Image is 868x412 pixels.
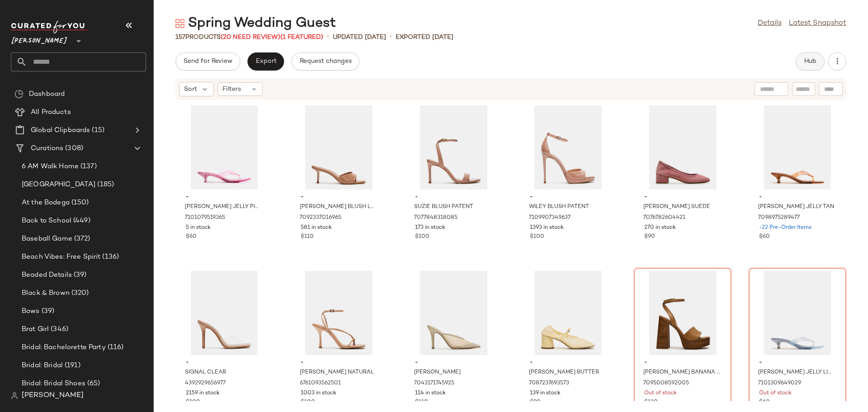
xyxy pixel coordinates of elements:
img: STEVEMADDEN_SHOES_TRACIE-J_LIGHT-BLUE_05.jpg [752,271,843,355]
span: $60 [186,233,197,241]
img: STEVEMADDEN_SHOES_MOLLIE_MAUVE-SUEDE_01.jpg [637,105,728,189]
button: Hub [796,52,825,71]
span: 4392929656977 [185,379,226,388]
img: STEVEMADDEN_SHOES_TRACIE-J_TAN_01.jpg [752,105,843,189]
span: [PERSON_NAME] [414,369,461,377]
span: Global Clipboards [31,125,90,136]
span: (39) [40,306,55,317]
span: Black & Brown [22,288,70,298]
span: [PERSON_NAME] JELLY PINK [185,203,262,211]
span: (346) [49,324,68,335]
span: [PERSON_NAME] [22,390,84,401]
span: Dashboard [29,89,65,99]
a: Details [758,18,782,29]
img: cfy_white_logo.C9jOOHJF.svg [11,21,88,33]
span: [PERSON_NAME] SUEDE [643,203,710,211]
span: 7077848318085 [414,214,458,222]
p: Exported [DATE] [396,33,453,42]
img: STEVEMADDEN_SHOES_RAYNOR_YELLOW.jpg [523,271,614,355]
span: $110 [301,233,314,241]
span: $90 [644,233,655,241]
button: Send for Review [175,52,240,71]
span: 581 in stock [301,224,332,232]
span: 114 in stock [415,389,446,398]
span: Beach Vibes: Free Spirit [22,252,100,262]
span: WILEY BLUSH PATENT [529,203,589,211]
span: $100 [530,233,544,241]
img: STEVEMADDEN_SHOES_ANNIE_NATURAL_01.jpg [293,271,385,355]
div: Spring Wedding Guest [175,14,336,33]
span: (320) [70,288,89,298]
span: Out of stock [644,389,677,398]
img: STEVEMADDEN_SHOES_LITA_BLUSH_01.jpg [408,271,499,355]
span: Send for Review [183,58,232,65]
span: - [415,193,492,201]
span: Hub [804,58,816,65]
span: - [759,359,836,367]
span: (150) [70,198,89,208]
span: $100 [415,233,429,241]
img: svg%3e [175,19,184,28]
span: 7098975289477 [758,214,800,222]
span: All Products [31,107,71,118]
span: 139 in stock [530,389,561,398]
span: - [415,359,492,367]
span: $100 [301,398,315,407]
span: Baseball Game [22,234,72,244]
span: - [301,193,377,201]
span: (449) [71,216,90,226]
span: - [186,193,263,201]
span: 6 AM Walk Home [22,161,79,172]
img: STEVEMADDEN_SHOES_WILEY_BLUSH-PATENT_01.jpg [523,105,614,189]
span: 6761093562501 [300,379,341,388]
span: Bridal: Bridal [22,360,63,371]
span: 173 in stock [415,224,445,232]
span: - [644,193,721,201]
a: Latest Snapshot [789,18,846,29]
span: • [390,32,392,43]
img: STEVEMADDEN_SHOES_FLORIA_BANANA-LEATHER.jpg [637,271,728,355]
span: 270 in stock [644,224,676,232]
span: 7092337016965 [300,214,341,222]
span: At the Bodega [22,198,70,208]
span: Back to School [22,216,71,226]
img: STEVEMADDEN_SHOES_SUZIE_BLUSH-PATENT.jpg [408,105,499,189]
div: Products [175,33,323,42]
span: [PERSON_NAME] JELLY LIGHT BLUE [758,369,835,377]
img: svg%3e [11,392,18,399]
span: 7087237693573 [529,379,569,388]
span: - [530,193,607,201]
img: STEVEMADDEN_SHOES_KENDRIX_BLUSH-LEATHER_01.jpg [293,105,385,189]
span: 5 in stock [186,224,211,232]
span: -22 Pre-Order Items [759,224,811,232]
span: Sort [184,85,197,94]
span: - [759,193,836,201]
span: [GEOGRAPHIC_DATA] [22,180,95,190]
img: STEVEMADDEN_SHOES_SIGNAL_CLEAR_01.jpg [179,271,270,355]
span: 7095008592005 [643,379,689,388]
span: (185) [95,180,114,190]
span: (191) [63,360,80,371]
span: (116) [106,342,124,353]
span: Curations [31,143,63,154]
span: (1 Featured) [280,34,323,41]
span: Filters [222,85,241,94]
span: (20 Need Review) [221,34,280,41]
span: • [327,32,329,43]
span: 157 [175,34,185,41]
span: - [301,359,377,367]
span: $100 [186,398,200,407]
span: SUZIE BLUSH PATENT [414,203,473,211]
button: Export [247,52,284,71]
span: (65) [85,379,100,389]
span: 1393 in stock [530,224,564,232]
img: STEVEMADDEN_SHOES_TRACIE-J_PINK_01.jpg [179,105,270,189]
span: 7101309649029 [758,379,801,388]
span: $130 [644,398,658,407]
span: [PERSON_NAME] BUTTER [529,369,599,377]
span: Out of stock [759,389,792,398]
span: (308) [63,143,83,154]
span: (15) [90,125,104,136]
span: 2159 in stock [186,389,220,398]
span: - [186,359,263,367]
